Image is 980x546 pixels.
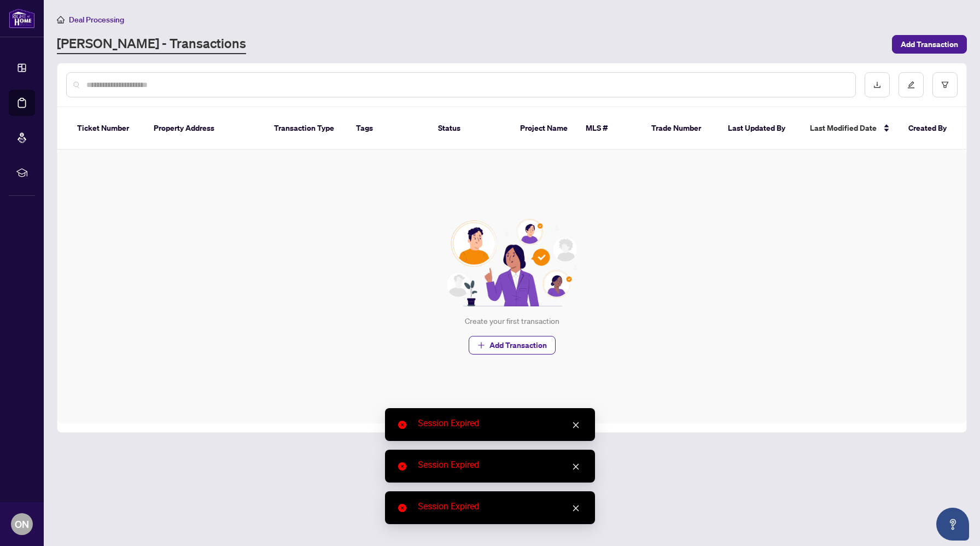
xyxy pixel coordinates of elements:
img: logo [9,8,35,28]
th: Last Updated By [719,107,801,150]
span: close [572,504,580,512]
button: Add Transaction [469,336,556,355]
th: Status [429,107,511,150]
button: edit [899,72,924,97]
th: MLS # [577,107,643,150]
span: filter [941,81,949,89]
button: Open asap [936,508,969,541]
img: Null State Icon [441,219,582,306]
a: Close [570,461,582,473]
span: plus [477,341,485,349]
th: Trade Number [643,107,719,150]
th: Project Name [511,107,577,150]
span: download [873,81,881,89]
button: download [865,72,890,97]
span: close [572,463,580,471]
th: Property Address [145,107,265,150]
span: close-circle [398,504,406,512]
th: Transaction Type [265,107,347,150]
span: edit [907,81,915,89]
th: Tags [347,107,429,150]
span: close-circle [398,421,406,429]
div: Session Expired [418,458,582,472]
span: Last Modified Date [810,122,877,134]
th: Last Modified Date [801,107,900,150]
span: Add Transaction [489,336,547,354]
a: Close [570,502,582,514]
div: Session Expired [418,500,582,513]
span: close-circle [398,462,406,471]
th: Ticket Number [68,107,145,150]
button: Add Transaction [892,35,967,54]
a: [PERSON_NAME] - Transactions [57,34,246,54]
span: Add Transaction [901,36,958,53]
span: home [57,16,65,24]
a: Close [570,419,582,431]
span: close [572,421,580,429]
div: Session Expired [418,417,582,430]
div: Create your first transaction [465,315,559,327]
span: ON [15,516,29,532]
span: Deal Processing [69,15,124,25]
th: Created By [900,107,965,150]
button: filter [932,72,958,97]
